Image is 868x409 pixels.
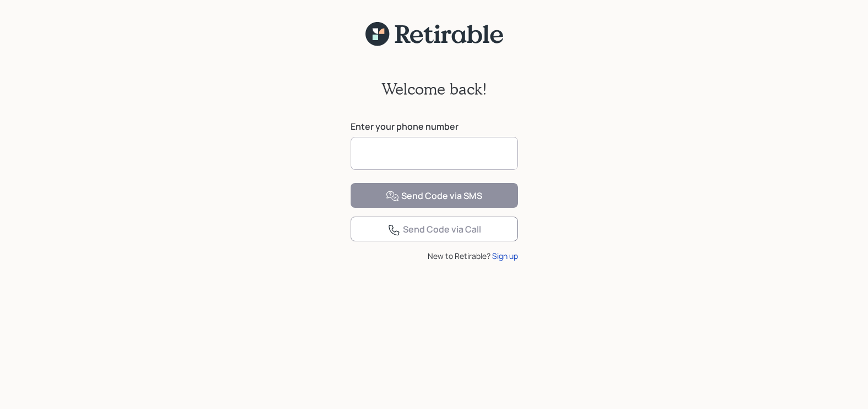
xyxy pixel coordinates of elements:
[351,250,518,262] div: New to Retirable?
[381,80,487,98] h2: Welcome back!
[386,190,482,203] div: Send Code via SMS
[351,217,518,241] button: Send Code via Call
[387,223,481,236] div: Send Code via Call
[351,183,518,208] button: Send Code via SMS
[492,250,518,262] div: Sign up
[351,120,518,132] label: Enter your phone number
